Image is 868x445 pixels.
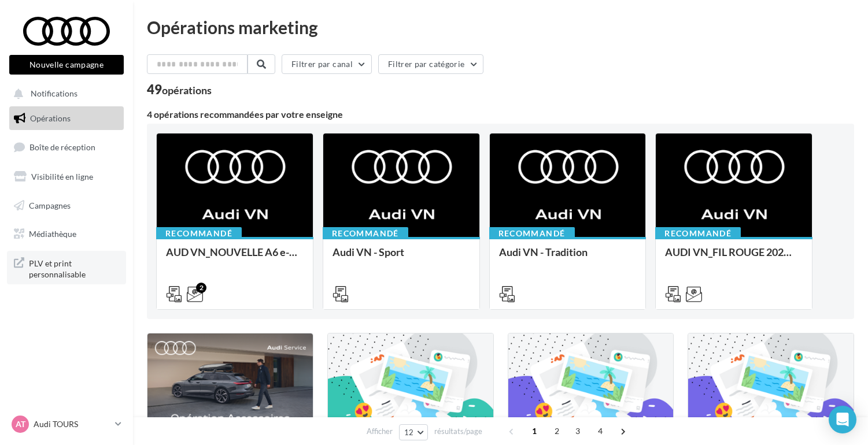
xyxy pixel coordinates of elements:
[147,18,854,36] div: Opérations marketing
[30,113,71,123] span: Opérations
[568,422,587,440] span: 3
[16,418,25,430] span: AT
[9,413,124,435] a: AT Audi TOURS
[162,85,212,95] div: opérations
[829,406,856,433] div: Open Intercom Messenger
[404,428,414,437] span: 12
[7,135,126,160] a: Boîte de réception
[665,246,803,269] div: AUDI VN_FIL ROUGE 2025 - A1, Q2, Q3, Q5 et Q4 e-tron
[499,246,637,269] div: Audi VN - Tradition
[7,106,126,131] a: Opérations
[378,54,483,74] button: Filtrer par catégorie
[29,142,95,152] span: Boîte de réception
[31,172,93,181] span: Visibilité en ligne
[333,246,470,269] div: Audi VN - Sport
[9,55,124,75] button: Nouvelle campagne
[7,222,126,246] a: Médiathèque
[166,246,304,269] div: AUD VN_NOUVELLE A6 e-tron
[29,200,71,210] span: Campagnes
[31,89,77,99] span: Notifications
[7,251,126,285] a: PLV et print personnalisable
[367,426,393,437] span: Afficher
[525,422,544,440] span: 1
[548,422,566,440] span: 2
[7,194,126,218] a: Campagnes
[29,255,119,280] span: PLV et print personnalisable
[29,229,76,239] span: Médiathèque
[323,227,408,240] div: Recommandé
[156,227,242,240] div: Recommandé
[34,418,110,430] p: Audi TOURS
[282,54,372,74] button: Filtrer par canal
[147,83,212,96] div: 49
[489,227,575,240] div: Recommandé
[7,165,126,189] a: Visibilité en ligne
[147,110,854,119] div: 4 opérations recommandées par votre enseigne
[655,227,741,240] div: Recommandé
[399,424,429,440] button: 12
[196,283,206,293] div: 2
[434,426,482,437] span: résultats/page
[591,422,610,440] span: 4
